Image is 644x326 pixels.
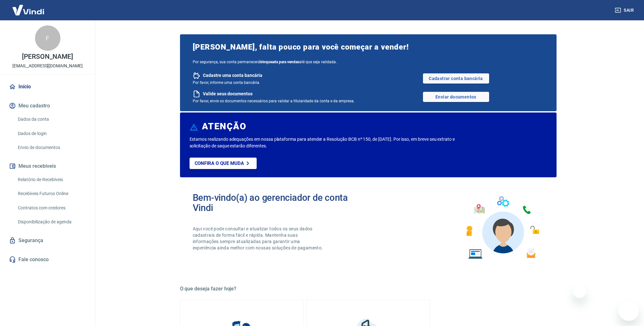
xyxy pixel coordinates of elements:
[15,187,87,200] a: Recebíveis Futuros Online
[195,160,244,166] p: Confira o que muda
[190,136,475,149] p: Estamos realizando adequações em nossa plataforma para atender a Resolução BCB nº 150, de [DATE]....
[12,63,83,69] p: [EMAIL_ADDRESS][DOMAIN_NAME]
[619,301,639,321] iframe: Button to launch messaging window
[8,159,87,173] button: Meus recebíveis
[613,4,636,16] button: Sair
[193,60,544,64] span: Por segurança, sua conta permanecerá até que seja validada.
[180,286,557,292] h5: O que deseja fazer hoje?
[193,193,368,213] h2: Bem-vindo(a) ao gerenciador de conta Vindi
[203,91,253,97] span: Valide seus documentos
[193,42,544,52] span: [PERSON_NAME], falta pouco para você começar a vender!
[22,53,73,60] p: [PERSON_NAME]
[193,226,324,251] p: Aqui você pode consultar e atualizar todos os seus dados cadastrais de forma fácil e rápida. Mant...
[190,158,257,169] a: Confira o que muda
[260,60,299,64] b: bloqueada para vendas
[15,201,87,214] a: Contratos com credores
[15,173,87,186] a: Relatório de Recebíveis
[15,215,87,228] a: Disponibilização de agenda
[15,113,87,126] a: Dados da conta
[8,234,87,248] a: Segurança
[573,285,586,298] iframe: Close message
[15,127,87,140] a: Dados de login
[423,73,489,84] a: Cadastrar conta bancária
[202,123,246,130] h6: ATENÇÃO
[193,99,355,103] span: Por favor, envie os documentos necessários para validar a titularidade da conta e da empresa.
[35,25,60,51] div: F
[8,80,87,94] a: Início
[8,99,87,113] button: Meu cadastro
[203,72,262,78] span: Cadastre uma conta bancária
[8,0,49,20] img: Vindi
[423,92,489,102] a: Enviar documentos
[8,253,87,267] a: Fale conosco
[193,80,260,85] span: Por favor, informe uma conta bancária.
[15,141,87,154] a: Envio de documentos
[460,193,544,263] img: Imagem de um avatar masculino com diversos icones exemplificando as funcionalidades do gerenciado...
